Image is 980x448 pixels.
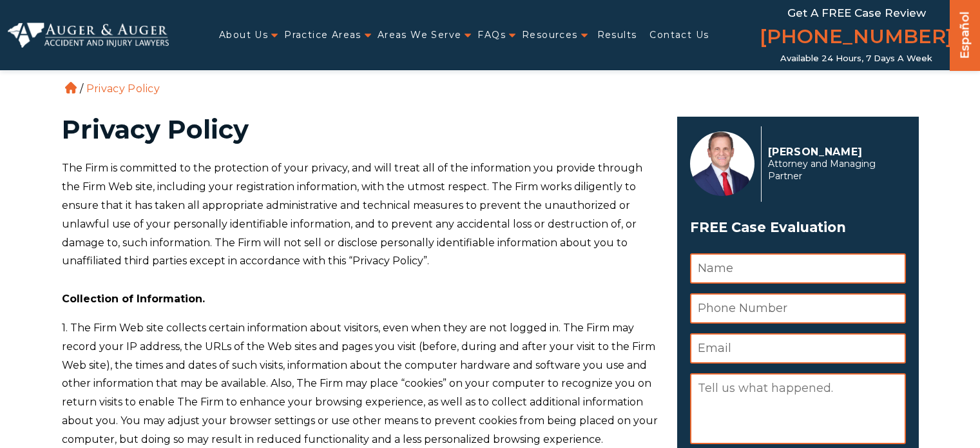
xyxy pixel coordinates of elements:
[768,158,899,182] span: Attorney and Managing Partner
[690,131,754,196] img: Herbert Auger
[690,253,906,284] input: Name
[8,23,169,47] img: Auger & Auger Accident and Injury Lawyers Logo
[690,333,906,364] input: Email
[284,22,361,48] a: Practice Areas
[477,22,506,48] a: FAQs
[649,22,709,48] a: Contact Us
[522,22,578,48] a: Resources
[219,22,268,48] a: About Us
[690,293,906,324] input: Phone Number
[690,215,906,240] span: FREE Case Evaluation
[62,117,662,142] h1: Privacy Policy
[62,159,662,271] p: The Firm is committed to the protection of your privacy, and will treat all of the information yo...
[597,22,637,48] a: Results
[378,22,462,48] a: Areas We Serve
[83,83,163,95] li: Privacy Policy
[787,6,926,19] span: Get a FREE Case Review
[62,293,205,305] b: Collection of Information.
[760,23,953,54] a: [PHONE_NUMBER]
[65,82,77,93] a: Home
[768,146,899,158] p: [PERSON_NAME]
[780,54,932,64] span: Available 24 Hours, 7 Days a Week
